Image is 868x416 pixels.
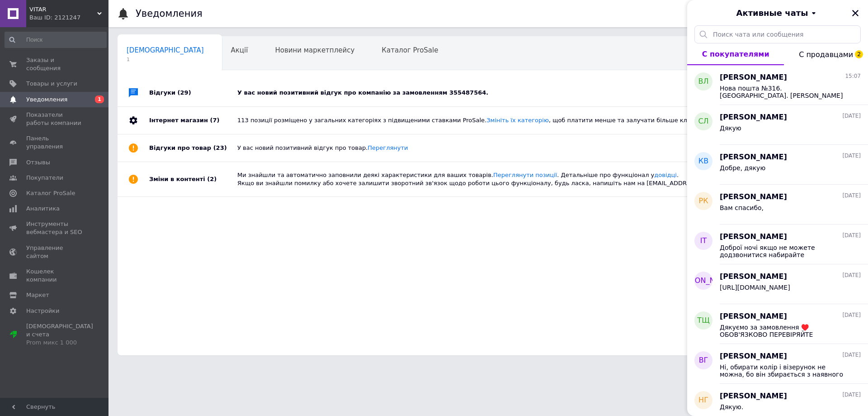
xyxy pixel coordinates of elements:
span: [PERSON_NAME] [720,152,787,163]
span: (23) [213,144,227,151]
span: [PERSON_NAME] [720,311,787,322]
span: ВЛ [698,77,708,87]
span: [PERSON_NAME] [720,391,787,402]
span: Ні, обирати колір і візерунок не можна, бо він збирається з наявного посуду [720,363,848,378]
span: Заказы и сообщения [26,56,84,72]
span: ВГ [699,355,708,366]
span: [DATE] [842,311,861,319]
span: КВ [698,156,708,167]
button: С покупателями [687,43,784,65]
span: Новини маркетплейсу [275,46,354,54]
span: [PERSON_NAME] [720,192,787,202]
input: Поиск [5,32,107,48]
span: VITAR [29,5,97,14]
span: [DATE] [842,192,861,200]
span: Каталог ProSale [382,46,438,54]
button: РК[PERSON_NAME][DATE]Вам спасибо, [687,185,868,225]
span: Добре, дякую [720,164,765,172]
span: [DEMOGRAPHIC_DATA] [127,46,204,54]
a: Переглянути позиції [493,172,557,178]
div: Ваш ID: 2121247 [29,14,108,22]
span: С покупателями [702,50,769,58]
span: [PERSON_NAME] [720,272,787,282]
span: [DATE] [842,272,861,279]
span: НГ [698,395,708,406]
span: 15:07 [845,72,861,80]
div: Зміни в контенті [149,162,237,196]
span: Вам спасибо, [720,204,764,211]
button: [PERSON_NAME][PERSON_NAME][DATE][URL][DOMAIN_NAME] [687,264,868,304]
span: Покупатели [26,174,63,182]
span: (7) [210,117,219,124]
span: 1 [127,56,204,63]
span: [PERSON_NAME] [674,276,734,286]
a: Переглянути [368,144,408,151]
span: [PERSON_NAME] [720,351,787,362]
h1: Уведомления [136,8,203,19]
div: У вас новий позитивний відгук про компанію за замовленням 355487564. [237,89,759,97]
span: Нова пошта №316. [GEOGRAPHIC_DATA]. [PERSON_NAME][STREET_ADDRESS] [720,85,848,99]
span: Управление сайтом [26,244,84,260]
a: довідці [654,172,677,178]
span: Доброї ночі якщо не можете додзвонитися набирайте [PERSON_NAME]) [720,244,848,258]
span: іт [700,236,707,246]
span: Инструменты вебмастера и SEO [26,220,84,236]
button: іт[PERSON_NAME][DATE]Доброї ночі якщо не можете додзвонитися набирайте [PERSON_NAME]) [687,225,868,264]
span: ТЩ [697,316,709,326]
button: СЛ[PERSON_NAME][DATE]Дякую [687,105,868,145]
button: ТЩ[PERSON_NAME][DATE]Дякуємо за замовлення ♥️ ОБОВ'ЯЗКОВО ПЕРЕВІРЯЙТЕ ПОСИЛОЧКУ ПРИ ОТРИМАННІ НА ... [687,304,868,344]
button: ВЛ[PERSON_NAME]15:07Нова пошта №316. [GEOGRAPHIC_DATA]. [PERSON_NAME][STREET_ADDRESS] [687,65,868,105]
span: Показатели работы компании [26,111,84,127]
span: [PERSON_NAME] [720,232,787,242]
button: ВГ[PERSON_NAME][DATE]Ні, обирати колір і візерунок не можна, бо він збирається з наявного посуду [687,344,868,384]
span: Маркет [26,291,49,299]
div: Відгуки про товар [149,134,237,162]
span: Товары и услуги [26,80,77,88]
div: Відгуки [149,79,237,106]
span: 2 [855,50,863,58]
span: [PERSON_NAME] [720,112,787,123]
span: Дякуємо за замовлення ♥️ ОБОВ'ЯЗКОВО ПЕРЕВІРЯЙТЕ ПОСИЛОЧКУ ПРИ ОТРИМАННІ НА ПОШКОДЖЕННЯ📦 у виявле... [720,324,848,338]
span: Акції [231,46,248,54]
span: Кошелек компании [26,268,84,284]
span: [DATE] [842,391,861,399]
span: 1 [95,96,104,103]
div: У вас новий позитивний відгук про товар. [237,144,759,152]
button: Закрыть [850,8,861,19]
span: СЛ [698,116,708,127]
span: [DEMOGRAPHIC_DATA] и счета [26,322,93,347]
input: Поиск чата или сообщения [694,25,861,43]
div: 113 позиції розміщено у загальних категоріях з підвищеними ставками ProSale. , щоб платити менше ... [237,116,759,124]
span: Аналитика [26,205,60,213]
button: С продавцами2 [784,43,868,65]
span: РК [698,196,708,206]
span: [DATE] [842,152,861,160]
div: Ми знайшли та автоматично заповнили деякі характеристики для ваших товарів. . Детальніше про функ... [237,171,759,187]
span: (2) [207,176,217,182]
span: Дякую. [720,403,743,411]
span: (29) [178,89,191,96]
span: [PERSON_NAME] [720,72,787,83]
span: Активные чаты [736,7,808,19]
span: Дякую [720,124,741,132]
span: Уведомления [26,96,67,104]
span: [DATE] [842,351,861,359]
span: С продавцами [799,50,853,59]
a: Змініть їх категорію [486,117,549,124]
span: Каталог ProSale [26,189,75,197]
span: Настройки [26,307,59,315]
button: Активные чаты [712,7,843,19]
button: КВ[PERSON_NAME][DATE]Добре, дякую [687,145,868,185]
span: [DATE] [842,112,861,120]
div: Інтернет магазин [149,107,237,134]
span: [DATE] [842,232,861,239]
span: Панель управления [26,134,84,151]
span: [URL][DOMAIN_NAME] [720,284,790,291]
span: Отзывы [26,158,50,167]
div: Prom микс 1 000 [26,339,93,347]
